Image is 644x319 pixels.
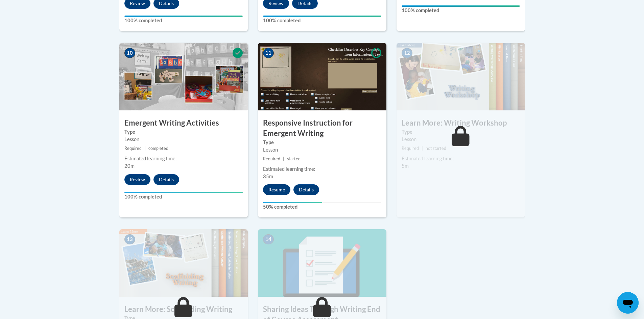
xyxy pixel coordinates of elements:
button: Details [293,184,319,195]
img: Course Image [397,43,525,110]
div: Your progress [263,16,381,17]
span: started [287,156,301,161]
span: 14 [263,234,274,244]
img: Course Image [119,43,248,110]
h3: Responsive Instruction for Emergent Writing [258,118,386,139]
span: 5m [402,163,409,169]
span: completed [148,146,168,151]
span: Required [263,156,280,161]
span: | [422,146,423,151]
div: Estimated learning time: [124,155,243,162]
button: Review [124,174,150,185]
label: 100% completed [124,193,243,201]
label: 100% completed [124,17,243,24]
div: Estimated learning time: [402,155,520,162]
div: Estimated learning time: [263,165,381,173]
button: Details [153,174,179,185]
div: Your progress [124,16,243,17]
span: | [144,146,146,151]
img: Course Image [258,43,386,110]
span: 12 [402,48,412,58]
button: Resume [263,184,290,195]
h3: Emergent Writing Activities [119,118,248,128]
div: Your progress [402,5,520,7]
span: 11 [263,48,274,58]
label: 100% completed [402,7,520,14]
div: Your progress [124,192,243,193]
h3: Learn More: Scaffolding Writing [119,304,248,315]
label: Type [124,128,243,136]
iframe: Button to launch messaging window [617,292,639,314]
span: 10 [124,48,135,58]
h3: Learn More: Writing Workshop [397,118,525,128]
span: Required [124,146,142,151]
span: | [283,156,284,161]
span: 35m [263,174,273,179]
label: Type [402,128,520,136]
img: Course Image [258,229,386,297]
span: not started [426,146,446,151]
label: Type [263,139,381,146]
div: Lesson [402,136,520,143]
span: Required [402,146,419,151]
div: Lesson [124,136,243,143]
div: Your progress [263,202,322,203]
img: Course Image [119,229,248,297]
span: 13 [124,234,135,244]
div: Lesson [263,146,381,154]
span: 20m [124,163,135,169]
label: 100% completed [263,17,381,24]
label: 50% completed [263,203,381,211]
